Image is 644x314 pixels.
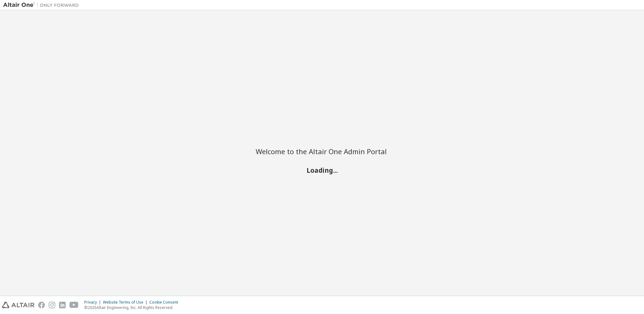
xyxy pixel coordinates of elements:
div: Website Terms of Use [103,300,149,305]
div: Privacy [84,300,103,305]
img: youtube.svg [69,302,79,308]
img: Altair One [3,2,82,8]
img: facebook.svg [38,302,45,308]
div: Cookie Consent [149,300,182,305]
h2: Welcome to the Altair One Admin Portal [256,147,388,156]
p: © 2025 Altair Engineering, Inc. All Rights Reserved. [84,305,182,310]
img: linkedin.svg [59,302,66,308]
h2: Loading... [256,166,388,174]
img: instagram.svg [49,302,55,308]
img: altair_logo.svg [2,302,34,308]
